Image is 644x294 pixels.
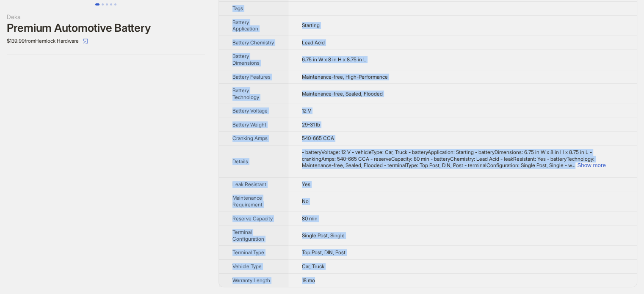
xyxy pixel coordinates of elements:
span: Battery Technology [232,87,259,100]
span: 6.75 in W x 8 in H x 8.75 in L [302,56,366,63]
span: Maintenance Requirement [232,195,263,208]
div: Deka [7,12,205,22]
span: Top Post, DIN, Post [302,249,345,256]
span: Single Post, Single [302,232,345,239]
button: Go to slide 4 [110,3,112,5]
span: Terminal Type [232,249,264,256]
span: ... [572,162,575,168]
span: Warranty Length [232,277,270,283]
button: Go to slide 2 [102,3,104,5]
span: Cranking Amps [232,135,268,141]
span: Battery Weight [232,121,266,128]
span: select [83,38,88,44]
span: Car, Truck [302,263,324,269]
span: 80 min [302,215,318,222]
span: 12 V [302,107,311,114]
span: Reserve Capacity [232,215,273,222]
span: Leak Resistant [232,181,266,187]
button: Go to slide 1 [95,3,100,5]
span: Maintenance-free, Sealed, Flooded [302,91,383,97]
span: Battery Chemistry [232,39,274,46]
button: Go to slide 3 [106,3,108,5]
div: - batteryVoltage: 12 V - vehicleType: Car, Truck - batteryApplication: Starting - batteryDimensio... [302,149,623,169]
span: 29-31 lb [302,121,320,128]
span: Battery Application [232,19,258,32]
span: Vehicle Type [232,263,262,269]
span: Battery Features [232,74,271,80]
span: Lead Acid [302,39,325,46]
span: Battery Voltage [232,107,268,114]
span: No [302,198,309,204]
div: $139.99 from Hemlock Hardware [7,34,205,48]
span: Terminal Configuration [232,229,264,242]
span: Details [232,158,248,165]
span: - batteryVoltage: 12 V - vehicleType: Car, Truck - batteryApplication: Starting - batteryDimensio... [302,149,594,168]
button: Expand [577,162,605,168]
span: 18 mo [302,277,315,283]
button: Go to slide 5 [114,3,116,5]
span: Starting [302,22,320,28]
span: Tags [232,5,243,11]
span: Maintenance-free, High-Performance [302,74,388,80]
span: 540-665 CCA [302,135,334,141]
div: Premium Automotive Battery [7,22,205,34]
span: Battery Dimensions [232,53,260,66]
span: Yes [302,181,310,187]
